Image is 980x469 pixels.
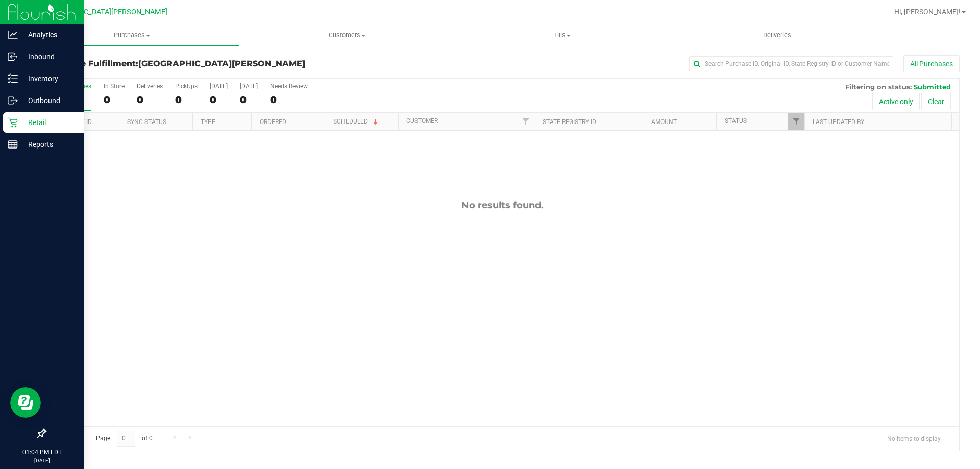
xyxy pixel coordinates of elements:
[18,116,79,129] p: Retail
[239,24,454,46] a: Customers
[651,118,677,126] a: Amount
[670,24,885,46] a: Deliveries
[270,94,308,106] div: 0
[914,83,951,91] span: Submitted
[175,83,198,90] div: PickUps
[18,138,79,151] p: Reports
[24,31,239,40] span: Purchases
[104,94,125,106] div: 0
[175,94,198,106] div: 0
[333,118,380,125] a: Scheduled
[138,59,305,68] span: [GEOGRAPHIC_DATA][PERSON_NAME]
[8,95,18,106] inline-svg: Outbound
[104,83,125,90] div: In Store
[872,93,920,110] button: Active only
[5,457,79,464] p: [DATE]
[18,51,79,63] p: Inbound
[8,73,18,84] inline-svg: Inventory
[45,59,350,68] h3: Purchase Fulfillment:
[210,83,228,90] div: [DATE]
[8,117,18,128] inline-svg: Retail
[8,139,18,150] inline-svg: Reports
[10,387,41,418] iframe: Resource center
[18,94,79,107] p: Outbound
[240,31,454,40] span: Customers
[845,83,912,91] span: Filtering on status:
[879,431,949,446] span: No items to display
[517,113,534,130] a: Filter
[240,83,258,90] div: [DATE]
[270,83,308,90] div: Needs Review
[813,118,864,126] a: Last Updated By
[749,31,805,40] span: Deliveries
[455,31,669,40] span: Tills
[210,94,228,106] div: 0
[903,55,960,72] button: All Purchases
[8,52,18,62] inline-svg: Inbound
[41,8,167,16] span: [GEOGRAPHIC_DATA][PERSON_NAME]
[725,117,747,125] a: Status
[24,24,239,46] a: Purchases
[921,93,951,110] button: Clear
[87,431,161,447] span: Page of 0
[201,118,215,126] a: Type
[788,113,804,130] a: Filter
[137,83,163,90] div: Deliveries
[45,200,959,211] div: No results found.
[406,117,438,125] a: Customer
[543,118,596,126] a: State Registry ID
[689,56,893,71] input: Search Purchase ID, Original ID, State Registry ID or Customer Name...
[8,30,18,40] inline-svg: Analytics
[240,94,258,106] div: 0
[137,94,163,106] div: 0
[127,118,166,126] a: Sync Status
[454,24,669,46] a: Tills
[18,72,79,85] p: Inventory
[5,448,79,457] p: 01:04 PM EDT
[260,118,286,126] a: Ordered
[18,29,79,41] p: Analytics
[894,8,961,16] span: Hi, [PERSON_NAME]!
